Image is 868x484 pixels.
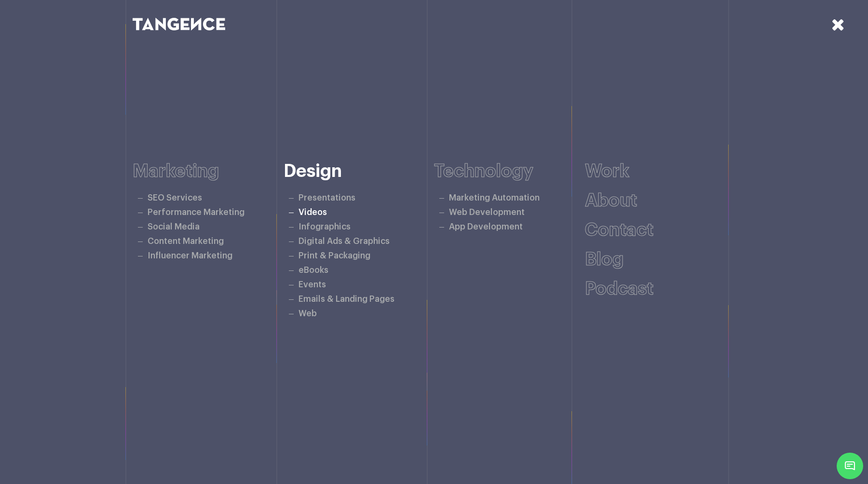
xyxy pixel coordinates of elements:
a: Digital Ads & Graphics [298,237,390,245]
h6: Technology [434,161,585,181]
a: About [585,192,637,210]
a: Emails & Landing Pages [298,295,394,303]
h6: Marketing [133,161,284,181]
a: Web Development [449,208,525,216]
a: Marketing Automation [449,194,540,202]
a: eBooks [298,266,328,274]
span: Chat Widget [837,453,863,479]
a: Videos [298,208,327,216]
a: Social Media [148,223,200,231]
a: SEO Services [148,194,202,202]
a: Events [298,281,326,289]
a: Web [298,309,317,318]
a: Performance Marketing [148,208,244,216]
a: Podcast [585,280,653,298]
a: Presentations [298,194,355,202]
a: Blog [585,251,624,269]
a: Infographics [298,223,351,231]
a: Print & Packaging [298,252,370,260]
h6: Design [284,161,434,181]
a: App Development [449,223,523,231]
a: Influencer Marketing [148,252,232,260]
a: Work [585,162,629,180]
a: Content Marketing [148,237,224,245]
a: Contact [585,221,653,239]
